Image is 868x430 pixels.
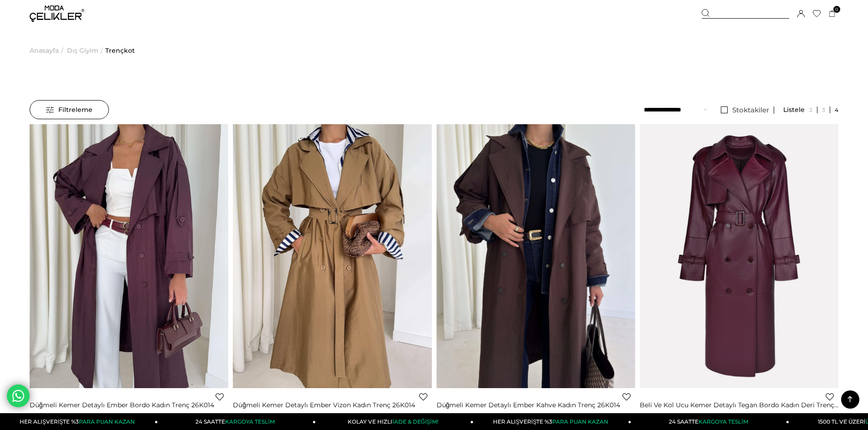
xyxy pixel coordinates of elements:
[392,418,438,425] span: İADE & DEĞİŞİM!
[30,27,66,74] li: >
[316,413,473,430] a: KOLAY VE HIZLIİADE & DEĞİŞİM!
[437,412,471,421] span: ₺1.999,99
[30,401,228,409] a: Düğmeli Kemer Detaylı Ember Bordo Kadın Trenç 26K014
[632,413,789,430] a: 24 SAATTEKARGOYA TESLİM
[30,5,84,22] img: logo
[105,27,135,74] a: Trençkot
[699,418,748,425] span: KARGOYA TESLİM
[552,418,608,425] span: PARA PUAN KAZAN
[46,101,92,119] span: Filtreleme
[437,124,635,388] img: Düğmeli Kemer Detaylı Ember Kahve Kadın Trenç 26K014
[67,27,105,74] li: >
[30,124,228,388] img: Düğmeli Kemer Detaylı Ember Bordo Kadın Trenç 26K014
[640,412,676,421] span: ₺2.999,99
[826,393,834,401] a: Favorilere Ekle
[473,413,631,430] a: HER ALIŞVERİŞTE %3PARA PUAN KAZAN
[437,401,635,409] a: Düğmeli Kemer Detaylı Ember Kahve Kadın Trenç 26K014
[833,6,840,13] span: 0
[829,10,836,17] a: 0
[158,413,316,430] a: 24 SAATTEKARGOYA TESLİM
[233,401,431,409] a: Düğmeli Kemer Detaylı Ember Vizon Kadın Trenç 26K014
[640,107,838,405] img: Beli Ve Kol Ucu Kemer Detaylı Tegan Bordo Kadın Deri Trenç 26K016
[233,124,431,388] img: Düğmeli Kemer Detaylı Ember Vizon Kadın Trenç 26K014
[622,393,631,401] a: Favorilere Ekle
[225,418,274,425] span: KARGOYA TESLİM
[716,106,774,114] a: Stoktakiler
[640,401,838,409] a: Beli Ve Kol Ucu Kemer Detaylı Tegan Bordo Kadın Deri Trenç 26K016
[30,27,59,74] a: Anasayfa
[419,393,427,401] a: Favorilere Ekle
[30,412,64,421] span: ₺1.999,99
[67,27,98,74] a: Dış Giyim
[233,412,267,421] span: ₺1.999,99
[216,393,224,401] a: Favorilere Ekle
[79,418,135,425] span: PARA PUAN KAZAN
[732,106,769,114] span: Stoktakiler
